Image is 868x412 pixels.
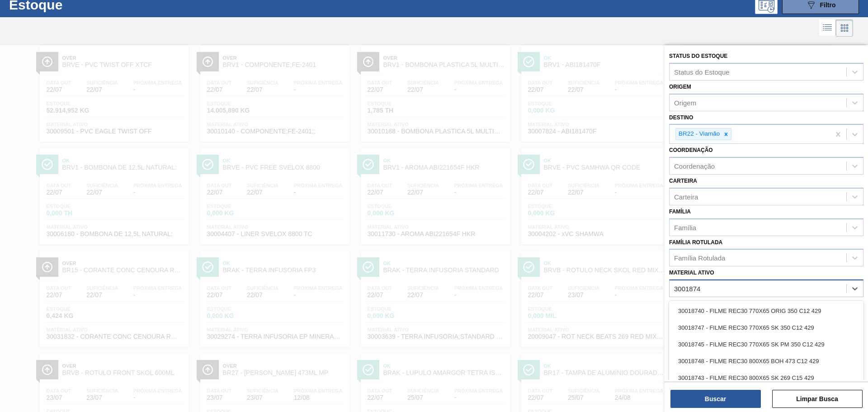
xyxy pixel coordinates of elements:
[193,39,354,142] a: ÍconeOverBRV1 - COMPONENTE;FE-2401Data out22/07Suficiência22/07Próxima Entrega-Estoque14.005,890 ...
[669,53,727,59] label: Status do Estoque
[669,369,863,386] div: 30018743 - FILME REC30 800X65 SK 269 C15 429
[674,68,730,76] div: Status do Estoque
[669,84,691,90] label: Origem
[669,303,863,319] div: 30018740 - FILME REC30 770X65 ORIG 350 C12 429
[669,147,713,153] label: Coordenação
[674,254,725,262] div: Família Rotulada
[354,39,514,142] a: ÍconeOverBRV1 - BOMBONA PLASTICA 5L MULTIMODAL;;BOMBOData out22/07Suficiência22/07Próxima Entrega...
[676,128,721,140] div: BR22 - Viamão
[836,19,853,37] div: Visão em Cards
[33,39,193,142] a: ÍconeOverBRVE - PVC TWIST OFF XTCFData out22/07Suficiência22/07Próxima Entrega-Estoque52.914,952 ...
[669,353,863,369] div: 30018748 - FILME REC30 800X65 BOH 473 C12 429
[669,336,863,353] div: 30018745 - FILME REC30 770X65 SK PM 350 C12 429
[674,223,696,231] div: Família
[820,1,836,9] span: Filtro
[669,208,691,215] label: Família
[669,239,722,246] label: Família Rotulada
[514,39,675,142] a: ÍconeOkBRV1 - ABI181470FData out22/07Suficiência22/07Próxima Entrega-Estoque0,000 KGMaterial ativ...
[669,319,863,336] div: 30018747 - FILME REC30 770X65 SK 350 C12 429
[819,19,836,37] div: Visão em Lista
[674,193,698,200] div: Carteira
[674,99,696,106] div: Origem
[674,162,715,170] div: Coordenação
[669,114,693,121] label: Destino
[669,270,714,276] label: Material ativo
[675,39,835,142] a: ÍconeOutBRVE - PVC NON SCAVENGER XTCOData out22/07Suficiência22/07Próxima Entrega-Estoque1.410,00...
[669,178,697,184] label: Carteira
